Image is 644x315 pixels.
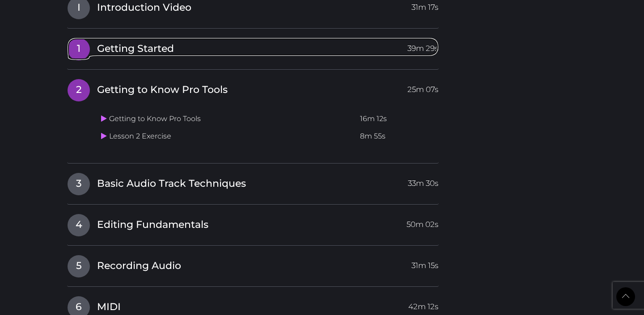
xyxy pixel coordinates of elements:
td: Lesson 2 Exercise [97,128,356,145]
span: Getting to Know Pro Tools [97,83,228,97]
span: Editing Fundamentals [97,218,208,232]
span: Recording Audio [97,259,181,273]
td: Getting to Know Pro Tools [97,110,356,128]
span: 31m 15s [411,255,438,271]
span: Introduction Video [97,1,191,15]
span: 2 [68,79,90,101]
td: 16m 12s [356,110,439,128]
span: 39m 29s [407,38,438,54]
span: 3 [68,173,90,195]
span: 1 [68,38,90,60]
span: 33m 30s [408,173,438,189]
span: 42m 12s [408,296,438,312]
span: 25m 07s [407,79,438,95]
a: 6MIDI42m 12s [67,296,439,315]
a: 5Recording Audio31m 15s [67,255,439,273]
a: 4Editing Fundamentals50m 02s [67,214,439,232]
a: 3Basic Audio Track Techniques33m 30s [67,172,439,191]
a: 2Getting to Know Pro Tools25m 07s [67,79,439,97]
a: 1Getting Started39m 29s [67,38,439,56]
td: 8m 55s [356,128,439,145]
span: Getting Started [97,42,174,56]
span: 50m 02s [407,214,438,230]
span: 4 [68,214,90,236]
span: MIDI [97,300,121,314]
span: 5 [68,255,90,277]
a: Back to Top [616,287,635,306]
span: Basic Audio Track Techniques [97,177,246,191]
